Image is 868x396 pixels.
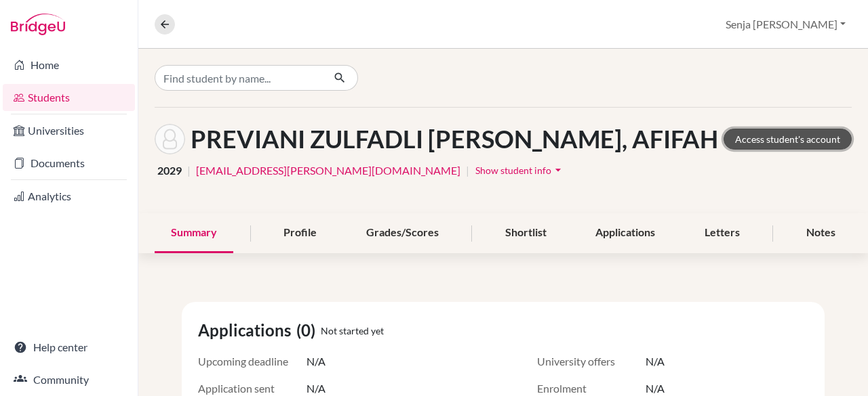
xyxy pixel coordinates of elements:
[296,318,321,343] span: (0)
[321,324,384,338] span: Not started yet
[551,163,565,177] i: arrow_drop_down
[537,353,646,370] span: University offers
[196,162,460,179] a: [EMAIL_ADDRESS][PERSON_NAME][DOMAIN_NAME]
[719,12,852,37] button: Senja [PERSON_NAME]
[187,162,191,179] span: |
[3,183,135,210] a: Analytics
[489,213,563,253] div: Shortlist
[3,150,135,177] a: Documents
[3,84,135,111] a: Students
[3,334,135,361] a: Help center
[3,51,135,79] a: Home
[475,160,566,181] button: Show student infoarrow_drop_down
[724,129,852,150] a: Access student's account
[157,162,182,179] span: 2029
[191,125,718,154] h1: PREVIANI ZULFADLI [PERSON_NAME], AFIFAH
[155,213,233,253] div: Summary
[198,318,296,343] span: Applications
[466,162,469,179] span: |
[350,213,455,253] div: Grades/Scores
[579,213,671,253] div: Applications
[155,65,323,91] input: Find student by name...
[307,353,325,370] span: N/A
[198,353,307,370] span: Upcoming deadline
[475,164,551,176] span: Show student info
[267,213,333,253] div: Profile
[646,353,665,370] span: N/A
[3,366,135,393] a: Community
[688,213,756,253] div: Letters
[11,14,65,35] img: Bridge-U
[155,124,185,154] img: AFIFAH PREVIANI ZULFADLI ANDI SAMAD's avatar
[3,117,135,144] a: Universities
[790,213,852,253] div: Notes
